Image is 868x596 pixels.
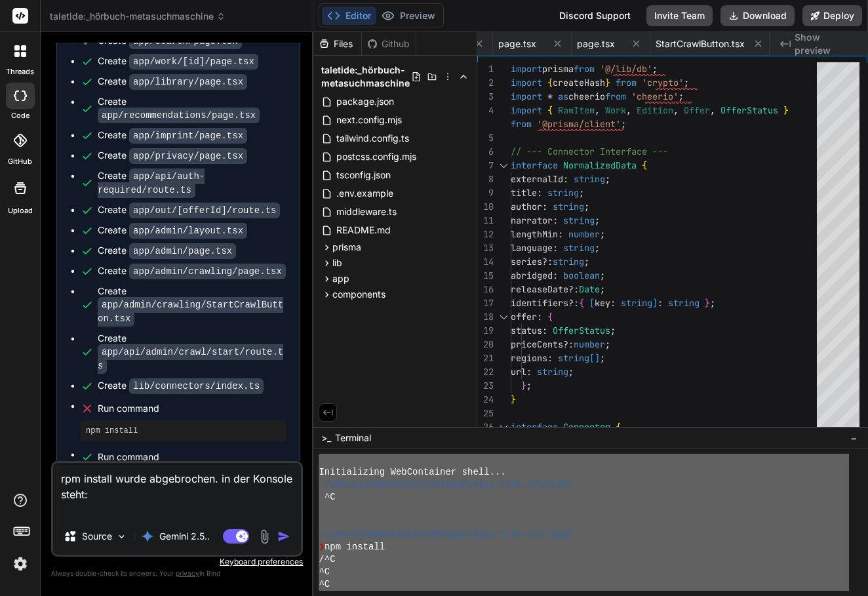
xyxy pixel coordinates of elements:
span: npm install [325,541,385,553]
button: Invite Team [646,5,713,26]
code: app/privacy/page.tsx [129,148,247,164]
button: Editor [322,7,376,25]
span: import [511,90,542,102]
div: Create [98,332,286,372]
img: icon [277,530,290,543]
span: string [547,187,579,199]
span: Show preview [795,31,858,57]
span: : [610,297,616,309]
span: : [553,214,558,226]
div: Create [98,149,247,163]
button: − [848,427,860,448]
code: app/admin/layout.tsx [129,223,247,239]
span: status [511,325,542,336]
img: attachment [257,529,272,544]
span: : [658,297,663,309]
span: import [511,104,542,116]
p: Always double-check its answers. Your in Bind [51,567,303,580]
span: [ [589,297,595,309]
span: package.json [335,94,395,109]
div: Files [313,37,361,50]
code: lib/connectors/index.ts [129,378,264,394]
div: Create [98,224,247,237]
span: : [553,242,558,254]
span: ; [679,90,684,102]
span: interface [511,159,558,171]
span: OfferStatus [553,325,610,336]
span: ; [526,380,532,391]
span: narrator [511,214,553,226]
div: Click to collapse the range. [495,420,512,434]
span: ; [595,214,600,226]
span: taletide:_hörbuch-metasuchmaschine [321,64,411,90]
span: '@prisma/client' [537,118,621,130]
span: releaseDate?: [511,283,579,295]
span: createHash [553,77,605,89]
span: identifiers?: [511,297,579,309]
label: threads [6,66,34,77]
span: string [553,256,584,268]
p: Keyboard preferences [51,557,303,567]
span: Offer [684,104,710,116]
span: , [673,104,679,116]
span: : [558,228,563,240]
code: app/admin/crawling/StartCrawlButton.tsx [98,297,283,327]
span: ; [584,256,589,268]
span: StartCrawlButton.tsx [656,37,745,50]
code: app/out/[offerId]/route.ts [129,203,280,218]
code: app/library/page.tsx [129,74,247,90]
div: 14 [477,255,494,269]
span: language [511,242,553,254]
span: ~/y0kcklukd0sk6k1gcn36to6gry44is-fi4k-ttx7vdpf [319,528,572,541]
span: OfferStatus [720,104,778,116]
div: 15 [477,269,494,283]
div: 4 [477,104,494,117]
div: 25 [477,407,494,420]
img: settings [9,553,31,575]
div: 1 [477,62,494,76]
span: privacy [176,569,199,577]
span: from [574,63,595,75]
span: ; [605,173,610,185]
span: } [783,104,789,116]
div: Create [98,129,247,142]
span: ; [710,297,715,309]
span: lib [332,256,342,269]
span: Run command [98,402,286,415]
div: Create [98,244,236,258]
span: } [705,297,710,309]
span: ❯ [319,491,324,504]
span: series?: [511,256,553,268]
span: ~/y0kcklukd0sk6k1gcn36to6gry44is-fi4k-ttx7vdpf [319,479,572,491]
span: page.tsx [577,37,615,50]
div: 19 [477,324,494,338]
span: // --- Connector Interface --- [511,146,668,157]
span: ❯ [319,541,324,553]
div: 12 [477,228,494,241]
code: app/api/auth-required/route.ts [98,169,205,198]
span: tsconfig.json [335,167,392,183]
span: next.config.mjs [335,112,403,128]
span: − [850,431,858,445]
span: string [558,352,589,364]
span: title [511,187,537,199]
code: app/api/admin/crawl/start/route.ts [98,344,283,374]
code: app/imprint/page.tsx [129,128,247,144]
span: : [542,201,547,212]
div: 8 [477,172,494,186]
span: ] [652,297,658,309]
span: abridged [511,269,553,281]
div: Click to collapse the range. [495,310,512,324]
div: 6 [477,145,494,159]
img: Gemini 2.5 Pro [141,530,154,543]
p: Source [82,530,112,543]
span: externalId [511,173,563,185]
div: 2 [477,76,494,90]
span: page.tsx [498,37,536,50]
span: 'crypto' [642,77,684,89]
span: ; [600,228,605,240]
span: : [537,311,542,323]
span: { [547,77,553,89]
span: : [537,187,542,199]
span: } [521,380,526,391]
